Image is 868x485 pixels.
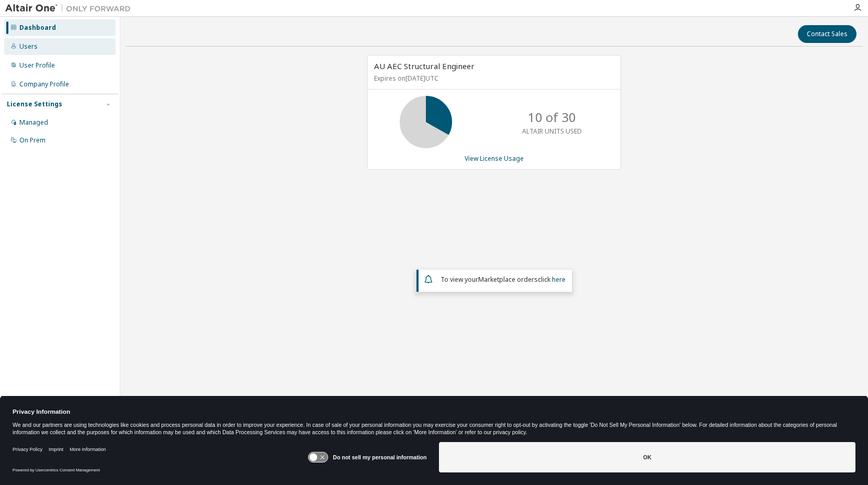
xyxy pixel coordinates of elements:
[374,61,475,71] span: AU AEC Structural Engineer
[552,275,566,284] a: here
[7,100,62,108] div: License Settings
[19,42,38,51] div: Users
[374,74,612,83] p: Expires on [DATE] UTC
[19,136,46,145] div: On Prem
[522,127,582,136] p: ALTAIR UNITS USED
[19,80,69,89] div: Company Profile
[19,118,48,127] div: Managed
[19,61,55,70] div: User Profile
[465,154,524,163] a: View License Usage
[798,25,856,43] button: Contact Sales
[478,275,538,284] em: Marketplace orders
[5,3,136,14] img: Altair One
[528,108,576,126] p: 10 of 30
[441,275,566,284] span: To view your click
[19,24,56,32] div: Dashboard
